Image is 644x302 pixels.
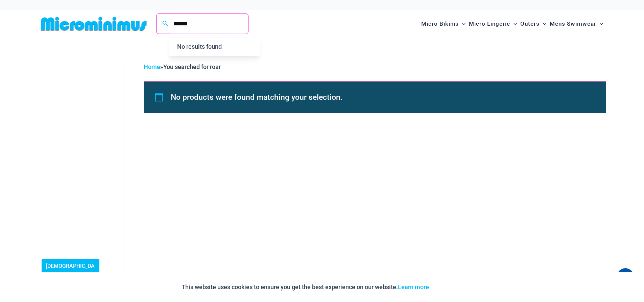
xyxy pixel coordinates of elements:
[459,15,466,32] span: Menu Toggle
[467,14,519,34] a: Micro LingerieMenu ToggleMenu Toggle
[510,15,517,32] span: Menu Toggle
[144,63,160,70] a: Home
[398,283,429,291] a: Learn more
[169,14,248,34] input: Search Submit
[42,56,102,192] iframe: TrustedSite Certified
[42,259,99,284] a: [DEMOGRAPHIC_DATA] Sizing Guide
[520,15,540,32] span: Outers
[548,14,605,34] a: Mens SwimwearMenu ToggleMenu Toggle
[540,15,546,32] span: Menu Toggle
[469,15,510,32] span: Micro Lingerie
[144,63,221,70] span: »
[182,282,429,292] p: This website uses cookies to ensure you get the best experience on our website.
[420,14,467,34] a: Micro BikinisMenu ToggleMenu Toggle
[170,38,259,55] label: No results found
[434,279,463,295] button: Accept
[38,16,149,31] img: MM SHOP LOGO FLAT
[550,15,596,32] span: Mens Swimwear
[162,20,168,28] a: Search icon link
[169,38,260,56] div: Search results
[144,81,606,113] div: No products were found matching your selection.
[419,13,606,35] nav: Site Navigation
[421,15,459,32] span: Micro Bikinis
[596,15,603,32] span: Menu Toggle
[163,63,221,70] span: You searched for roar
[519,14,548,34] a: OutersMenu ToggleMenu Toggle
